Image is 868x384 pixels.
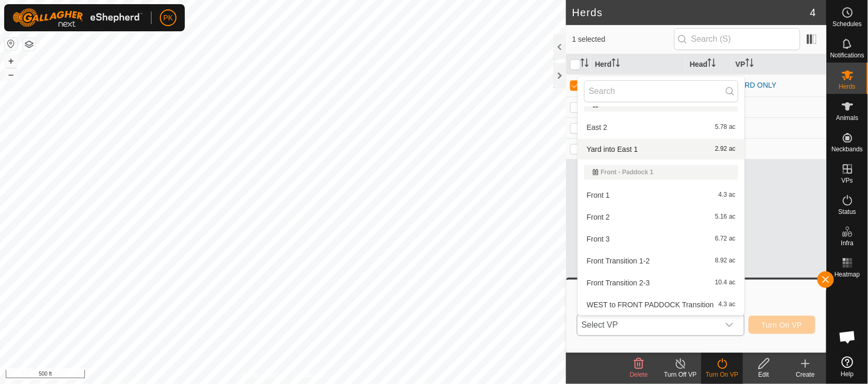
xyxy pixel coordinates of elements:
span: Schedules [833,21,862,27]
span: Turn On VP [762,321,802,329]
button: + [5,55,17,67]
span: 4.3 ac [719,191,736,199]
p-sorticon: Activate to sort [581,60,589,68]
span: Notifications [831,52,864,58]
a: Privacy Policy [242,370,281,380]
div: [GEOGRAPHIC_DATA] [612,75,682,97]
li: WEST to FRONT PADDOCK Transition [578,294,745,315]
span: Yard into East 1 [587,146,638,153]
input: Search [584,80,738,102]
a: YARD ONLY [736,81,777,89]
img: Gallagher Logo [12,8,143,27]
span: 10.4 ac [715,279,736,286]
span: 2.92 ac [715,146,736,153]
li: East 2 [578,117,745,138]
span: Delete [630,371,648,378]
button: Map Layers [23,38,35,51]
span: Herds [839,83,856,90]
td: - [732,117,826,138]
p-sorticon: Activate to sort [708,60,716,68]
span: Heatmap [835,271,860,278]
div: Turn Off VP [660,370,701,379]
span: 5.16 ac [715,213,736,221]
span: Front 3 [587,235,610,243]
span: 4.3 ac [719,301,736,308]
li: Front 2 [578,207,745,227]
div: Turn On VP [701,370,743,379]
span: Neckbands [832,146,863,152]
li: Front Transition 2-3 [578,272,745,293]
td: - [732,97,826,117]
input: Search (S) [674,28,800,50]
span: Front 1 [587,191,610,199]
span: Animals [836,115,859,121]
span: Front Transition 1-2 [587,257,650,265]
th: Herd [591,54,686,75]
span: VPs [841,177,853,184]
div: Front - Paddock 1 [593,169,730,175]
li: Front 3 [578,229,745,249]
div: dropdown trigger [719,315,740,335]
h2: Herds [572,6,810,19]
span: Status [838,209,856,215]
div: Edit [743,370,785,379]
span: PK [163,13,173,23]
a: Help [827,352,868,381]
span: 6.72 ac [715,235,736,243]
span: WEST to FRONT PADDOCK Transition [587,301,714,308]
p-sorticon: Activate to sort [612,60,620,68]
span: Front Transition 2-3 [587,279,650,286]
div: Create [785,370,826,379]
span: Infra [841,240,853,246]
li: Front Transition 1-2 [578,250,745,271]
span: 5.78 ac [715,124,736,131]
span: Front 2 [587,213,610,221]
button: Reset Map [5,38,17,50]
li: Front 1 [578,185,745,206]
th: VP [732,54,826,75]
td: - [732,138,826,159]
span: 4 [810,5,816,20]
span: East 2 [587,124,608,131]
span: 1 selected [572,34,674,45]
span: Select VP [577,315,719,335]
li: Yard into East 1 [578,139,745,160]
a: Open chat [832,321,863,353]
p-sorticon: Activate to sort [746,60,754,68]
button: Turn On VP [749,316,815,334]
span: 8.92 ac [715,257,736,265]
a: Contact Us [293,370,324,380]
th: Head [686,54,732,75]
button: – [5,68,17,81]
span: Help [841,371,854,377]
